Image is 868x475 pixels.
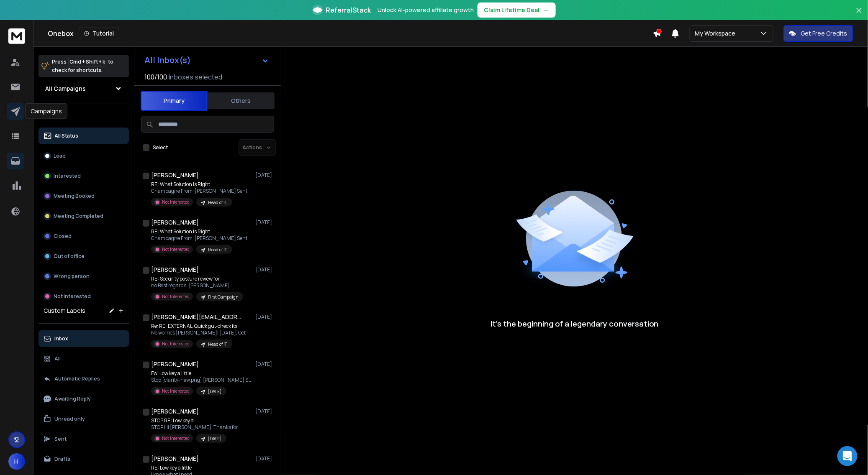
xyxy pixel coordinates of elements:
[54,153,66,159] p: Lead
[378,6,474,14] p: Unlock AI-powered affiliate growth
[54,456,70,462] p: Drafts
[837,446,858,466] div: Open Intercom Messenger
[8,453,25,470] button: H
[208,92,275,110] button: Others
[255,314,274,320] p: [DATE]
[54,335,68,342] p: Inbox
[151,329,246,336] p: No worries [PERSON_NAME]! [DATE], Oct
[208,436,221,442] p: [DATE]
[54,375,100,382] p: Automatic Replies
[151,360,199,368] h1: [PERSON_NAME]
[54,416,85,422] p: Unread only
[39,350,129,367] button: All
[44,306,85,315] h3: Custom Labels
[48,28,653,39] div: Onebox
[151,235,249,242] p: Champagne From: [PERSON_NAME] Sent:
[54,173,81,179] p: Interested
[151,188,249,194] p: Champagne From: [PERSON_NAME] Sent:
[695,29,739,38] p: My Workspace
[151,407,199,416] h1: [PERSON_NAME]
[68,57,106,66] span: Cmd + Shift + k
[255,172,274,179] p: [DATE]
[39,370,129,387] button: Automatic Replies
[151,218,199,227] h1: [PERSON_NAME]
[54,213,103,220] p: Meeting Completed
[208,247,227,253] p: Head of IT
[255,266,274,273] p: [DATE]
[39,330,129,347] button: Inbox
[39,391,129,407] button: Awaiting Reply
[162,341,190,347] p: Not Interested
[326,5,371,15] span: ReferralStack
[151,377,252,383] p: Stop [clarity-new.png] [PERSON_NAME] Senior
[39,248,129,265] button: Out of office
[151,323,246,329] p: Re: RE: EXTERNAL:Quick gut‑check for
[54,233,72,240] p: Closed
[144,72,167,82] span: 100 / 100
[255,455,274,462] p: [DATE]
[151,455,199,463] h1: [PERSON_NAME]
[854,5,865,25] button: Close banner
[39,451,129,467] button: Drafts
[39,111,129,123] h3: Filters
[39,228,129,245] button: Closed
[39,80,129,97] button: All Campaigns
[151,276,243,282] p: RE: Security posture review for
[144,56,191,64] h1: All Inbox(s)
[54,133,78,139] p: All Status
[151,266,199,274] h1: [PERSON_NAME]
[801,29,847,38] p: Get Free Credits
[39,188,129,204] button: Meeting Booked
[39,431,129,447] button: Sent
[478,3,556,18] button: Claim Lifetime Deal→
[151,370,252,377] p: Fw: Low key a little
[151,417,238,424] p: STOP RE: Low key a
[79,28,119,39] button: Tutorial
[151,171,199,179] h1: [PERSON_NAME]
[543,6,549,14] span: →
[208,294,238,300] p: First Campaign
[151,313,243,321] h1: [PERSON_NAME][EMAIL_ADDRESS][DOMAIN_NAME]
[208,341,227,347] p: Head of IT
[54,193,95,199] p: Meeting Booked
[162,435,190,442] p: Not Interested
[151,228,249,235] p: RE: What Solution Is Right
[783,25,853,42] button: Get Free Credits
[54,293,91,300] p: Not Interested
[54,253,85,260] p: Out of office
[208,388,221,395] p: [DATE]
[39,288,129,305] button: Not Interested
[255,408,274,415] p: [DATE]
[162,199,190,205] p: Not Interested
[39,148,129,164] button: Lead
[39,268,129,285] button: Wrong person
[162,246,190,253] p: Not Interested
[490,318,659,329] p: It’s the beginning of a legendary conversation
[169,72,222,82] h3: Inboxes selected
[255,219,274,226] p: [DATE]
[151,424,238,431] p: STOP Hi [PERSON_NAME], Thanks for
[52,58,113,74] p: Press to check for shortcuts.
[54,355,61,362] p: All
[25,103,67,119] div: Campaigns
[54,436,67,442] p: Sent
[151,181,249,188] p: RE: What Solution Is Right
[208,199,227,206] p: Head of IT
[45,84,86,93] h1: All Campaigns
[39,208,129,225] button: Meeting Completed
[151,282,243,289] p: no Best regards, [PERSON_NAME]
[138,52,276,69] button: All Inbox(s)
[162,388,190,394] p: Not Interested
[54,273,90,280] p: Wrong person
[54,396,91,402] p: Awaiting Reply
[39,411,129,427] button: Unread only
[39,128,129,144] button: All Status
[153,144,168,151] label: Select
[141,91,208,111] button: Primary
[255,361,274,368] p: [DATE]
[162,294,190,300] p: Not Interested
[39,168,129,184] button: Interested
[151,465,226,471] p: RE: Low key a little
